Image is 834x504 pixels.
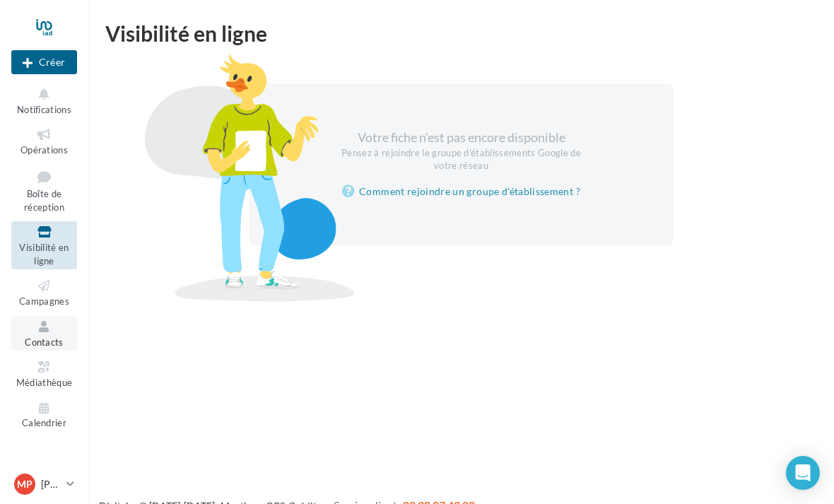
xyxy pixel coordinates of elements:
[11,165,77,216] a: Boîte de réception
[11,397,77,432] a: Calendrier
[24,188,64,213] span: Boîte de réception
[25,336,64,348] span: Contacts
[11,83,77,118] button: Notifications
[11,275,77,310] a: Campagnes
[16,377,73,388] span: Médiathèque
[22,418,66,429] span: Calendrier
[340,129,583,172] div: Votre fiche n'est pas encore disponible
[17,104,71,115] span: Notifications
[20,144,68,156] span: Opérations
[340,147,583,172] div: Pensez à rejoindre le groupe d'établissements Google de votre réseau
[11,221,77,269] a: Visibilité en ligne
[11,50,77,74] button: Créer
[19,295,69,307] span: Campagnes
[342,183,580,200] a: Comment rejoindre un groupe d'établissement ?
[11,471,77,498] a: MP [PERSON_NAME]
[41,477,61,491] p: [PERSON_NAME]
[17,477,33,491] span: MP
[11,356,77,391] a: Médiathèque
[11,50,77,74] div: Nouvelle campagne
[11,316,77,351] a: Contacts
[11,124,77,158] a: Opérations
[786,456,820,490] div: Open Intercom Messenger
[105,23,817,44] div: Visibilité en ligne
[19,242,69,266] span: Visibilité en ligne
